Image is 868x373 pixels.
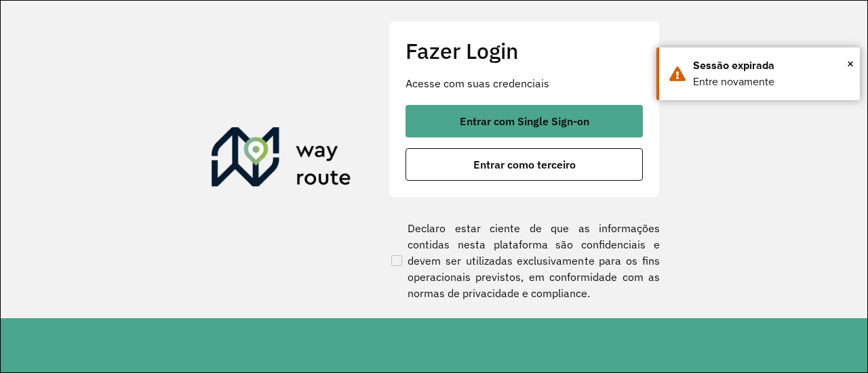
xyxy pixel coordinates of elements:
span: × [847,53,854,74]
img: Roteirizador AmbevTech [212,127,351,192]
button: button [406,148,643,181]
div: Entre novamente [693,74,850,90]
label: Declaro estar ciente de que as informações contidas nesta plataforma são confidenciais e devem se... [389,220,660,301]
div: Sessão expirada [693,58,850,74]
p: Acesse com suas credenciais [406,75,643,91]
button: Close [847,53,854,74]
button: button [406,105,643,137]
h2: Fazer Login [406,38,643,64]
span: Entrar como terceiro [473,159,576,170]
span: Entrar com Single Sign-on [460,116,589,127]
